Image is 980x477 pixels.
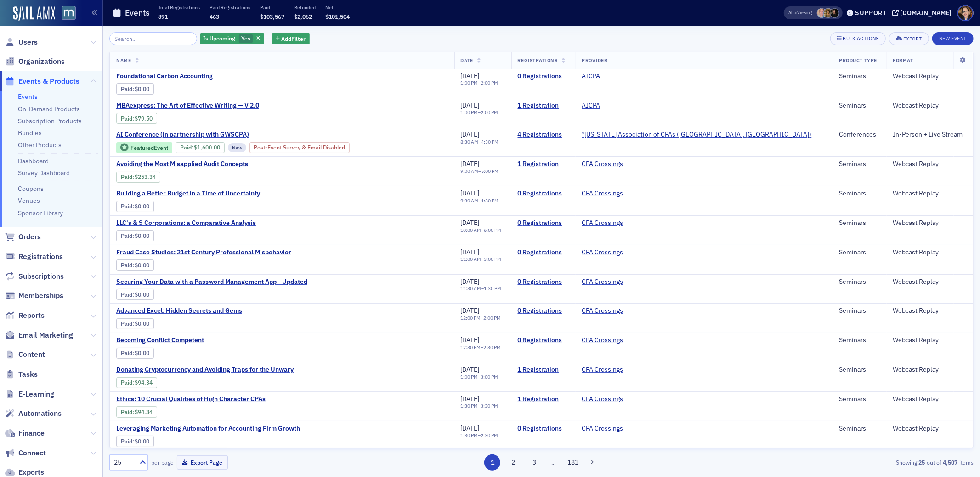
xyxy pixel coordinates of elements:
[893,366,967,374] div: Webcast Replay
[18,369,38,379] span: Tasks
[121,262,132,269] a: Paid
[5,350,45,360] a: Content
[294,4,316,11] p: Refunded
[116,425,300,433] a: Leveraging Marketing Automation for Accounting Firm Growth
[5,232,41,242] a: Orders
[839,131,880,139] div: Conferences
[18,428,45,438] span: Finance
[121,438,132,445] a: Paid
[116,395,271,403] span: Ethics: 10 Crucial Qualities of High Character CPAs
[135,408,153,415] span: $94.34
[109,32,197,45] input: Search…
[135,86,150,92] span: $0.00
[5,291,63,301] a: Memberships
[518,307,569,315] a: 0 Registrations
[5,271,64,282] a: Subscriptions
[116,377,157,388] div: Paid: 1 - $9434
[855,9,887,17] div: Support
[932,32,974,45] button: New Event
[5,369,38,379] a: Tasks
[461,168,499,174] div: –
[18,330,73,340] span: Email Marketing
[461,315,501,321] div: –
[116,259,154,270] div: Paid: 0 - $0
[932,34,974,42] a: New Event
[518,102,569,110] a: 1 Registration
[135,379,153,386] span: $94.34
[272,33,310,45] button: AddFilter
[5,330,73,340] a: Email Marketing
[18,408,62,419] span: Automations
[839,278,880,286] div: Seminars
[116,142,172,154] div: Featured Event
[121,438,135,445] span: :
[484,344,501,351] time: 2:30 PM
[582,219,623,227] a: CPA Crossings
[582,160,623,168] a: CPA Crossings
[481,402,498,409] time: 3:30 PM
[18,76,79,86] span: Events & Products
[461,109,478,115] time: 1:00 PM
[18,117,82,125] a: Subscription Products
[582,366,623,374] a: CPA Crossings
[116,172,160,183] div: Paid: 1 - $25334
[892,10,955,16] button: [DOMAIN_NAME]
[839,72,880,80] div: Seminars
[116,318,154,329] div: Paid: 0 - $0
[839,336,880,345] div: Seminars
[461,130,480,138] span: [DATE]
[18,271,64,282] span: Subscriptions
[893,102,967,110] div: Webcast Replay
[582,395,640,403] span: CPA Crossings
[461,57,473,63] span: Date
[13,6,55,21] img: SailAMX
[116,57,131,63] span: Name
[121,350,132,356] a: Paid
[893,190,967,198] div: Webcast Replay
[461,227,482,233] time: 10:00 AM
[116,72,271,80] span: Foundational Carbon Accounting
[62,6,76,20] img: SailAMX
[582,336,640,345] span: CPA Crossings
[461,424,480,432] span: [DATE]
[481,109,498,115] time: 2:00 PM
[18,169,70,177] a: Survey Dashboard
[121,232,135,239] span: :
[461,395,480,403] span: [DATE]
[121,291,135,298] span: :
[481,432,498,438] time: 2:30 PM
[18,92,38,101] a: Events
[582,219,640,227] span: CPA Crossings
[116,160,271,168] a: Avoiding the Most Misapplied Audit Concepts
[325,13,350,20] span: $101,504
[116,190,271,198] a: Building a Better Budget in a Time of Uncertainty
[582,72,640,80] span: AICPA
[789,10,812,16] span: Viewing
[957,5,974,21] span: Profile
[116,406,157,417] div: Paid: 1 - $9434
[518,131,569,139] a: 4 Registrations
[461,139,499,145] div: –
[461,197,479,204] time: 9:30 AM
[18,157,49,165] a: Dashboard
[116,102,271,110] a: MBAexpress: The Art of Effective Writing — V 2.0
[18,232,41,242] span: Orders
[461,256,482,262] time: 11:00 AM
[116,366,294,374] a: Donating Cryptocurrency and Avoiding Traps for the Unwary
[582,131,812,139] a: *[US_STATE] Association of CPAs ([GEOGRAPHIC_DATA], [GEOGRAPHIC_DATA])
[893,72,967,80] div: Webcast Replay
[461,218,480,227] span: [DATE]
[135,115,153,122] span: $79.50
[582,307,640,315] span: CPA Crossings
[893,219,967,227] div: Webcast Replay
[481,80,498,86] time: 2:00 PM
[135,203,150,210] span: $0.00
[582,190,640,198] span: CPA Crossings
[18,252,63,262] span: Registrations
[18,310,45,321] span: Reports
[518,219,569,227] a: 0 Registrations
[901,9,952,17] div: [DOMAIN_NAME]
